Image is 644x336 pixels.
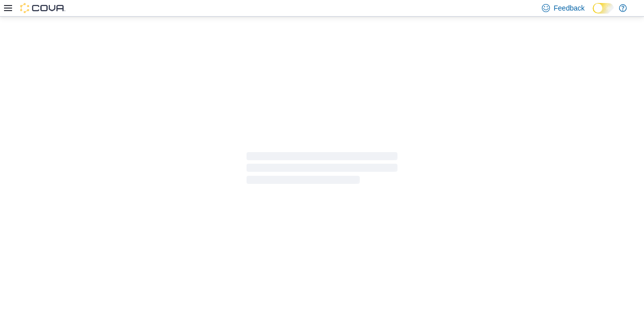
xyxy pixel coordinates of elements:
span: Loading [247,154,397,186]
span: Dark Mode [593,14,593,14]
input: Dark Mode [593,3,614,14]
img: Cova [20,3,65,13]
span: Feedback [554,3,585,13]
